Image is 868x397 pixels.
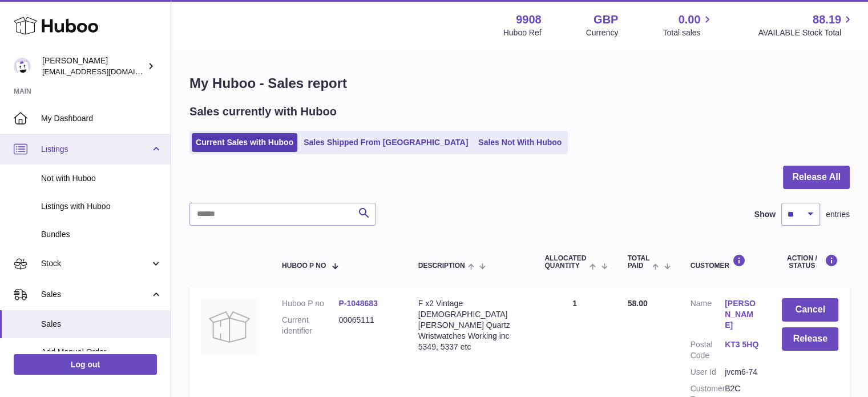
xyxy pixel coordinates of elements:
span: 58.00 [628,299,648,308]
strong: GBP [594,12,618,27]
strong: 9908 [516,12,542,27]
dd: 00065111 [338,315,395,336]
a: P-1048683 [338,299,378,308]
h1: My Huboo - Sales report [189,74,850,93]
span: AVAILABLE Stock Total [758,27,854,38]
div: Customer [691,254,760,270]
span: Sales [41,289,150,300]
span: Total sales [663,27,713,38]
span: Not with Huboo [41,173,162,184]
span: 0.00 [679,12,701,27]
div: F x2 Vintage [DEMOGRAPHIC_DATA] [PERSON_NAME] Quartz Wristwatches Working inc 5349, 5337 etc [418,298,522,352]
span: ALLOCATED Quantity [544,255,587,270]
label: Show [754,209,776,220]
span: Description [418,262,465,270]
dt: Postal Code [691,339,725,361]
a: Current Sales with Huboo [192,133,297,152]
a: 0.00 Total sales [663,12,713,38]
span: Huboo P no [282,262,326,270]
h2: Sales currently with Huboo [189,104,337,119]
a: KT3 5HQ [725,339,759,350]
a: Log out [14,354,157,375]
span: Listings with Huboo [41,201,162,212]
dd: jvcm6-74 [725,367,759,378]
span: entries [826,209,850,220]
dt: Huboo P no [282,298,338,309]
button: Release [782,327,838,351]
span: Stock [41,258,150,269]
span: Add Manual Order [41,347,162,358]
span: My Dashboard [41,113,162,124]
dt: Current identifier [282,315,338,336]
span: [EMAIL_ADDRESS][DOMAIN_NAME] [42,67,168,76]
span: Total paid [628,255,650,270]
img: internalAdmin-9908@internal.huboo.com [14,58,31,75]
dt: User Id [691,367,725,378]
span: Bundles [41,229,162,240]
span: 88.19 [813,12,841,27]
div: Action / Status [782,254,838,270]
button: Cancel [782,298,838,322]
div: Huboo Ref [503,27,542,38]
span: Sales [41,319,162,330]
a: 88.19 AVAILABLE Stock Total [758,12,854,38]
a: [PERSON_NAME] [725,298,759,331]
div: [PERSON_NAME] [42,55,145,77]
dt: Name [691,298,725,334]
a: Sales Not With Huboo [474,133,566,152]
a: Sales Shipped From [GEOGRAPHIC_DATA] [300,133,472,152]
img: no-photo.jpg [201,298,258,355]
button: Release All [783,166,850,189]
span: Listings [41,144,150,155]
div: Currency [586,27,619,38]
